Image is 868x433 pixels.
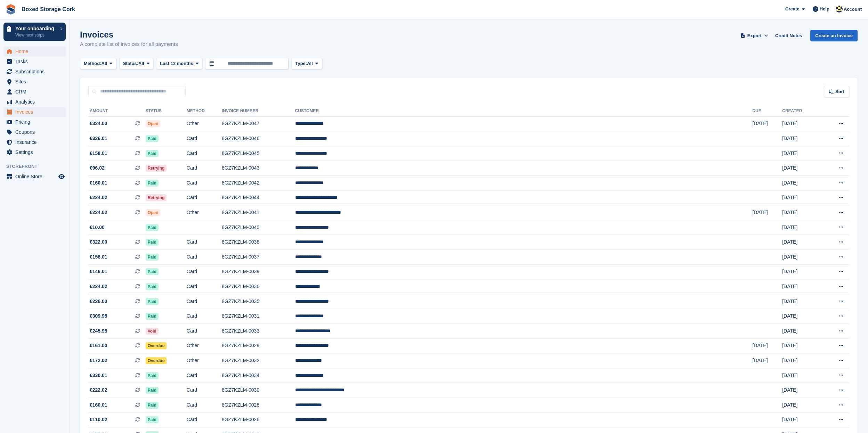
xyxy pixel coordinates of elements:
[187,161,222,176] td: Card
[222,294,295,309] td: 8GZ7KZLM-0035
[752,353,782,368] td: [DATE]
[187,190,222,205] td: Card
[15,47,57,56] span: Home
[146,106,187,117] th: Status
[84,60,102,67] span: Method:
[90,372,107,379] span: €330.01
[782,106,821,117] th: Created
[146,180,159,187] span: Paid
[15,97,57,107] span: Analytics
[90,253,107,261] span: €158.01
[146,135,159,142] span: Paid
[187,116,222,131] td: Other
[146,298,159,305] span: Paid
[3,23,66,41] a: Your onboarding View next steps
[160,60,193,67] span: Last 12 months
[810,30,858,41] a: Create an Invoice
[146,387,159,394] span: Paid
[222,324,295,339] td: 8GZ7KZLM-0033
[295,60,307,67] span: Type:
[146,224,159,231] span: Paid
[222,338,295,353] td: 8GZ7KZLM-0029
[782,146,821,161] td: [DATE]
[123,60,138,67] span: Status:
[187,398,222,412] td: Card
[90,120,107,127] span: €324.00
[90,312,107,320] span: €309.98
[90,135,107,142] span: €326.01
[119,58,153,70] button: Status: All
[820,6,829,13] span: Help
[3,127,66,137] a: menu
[90,298,107,305] span: €226.00
[146,342,167,349] span: Overdue
[782,383,821,398] td: [DATE]
[3,77,66,87] a: menu
[187,353,222,368] td: Other
[146,239,159,246] span: Paid
[187,383,222,398] td: Card
[3,172,66,181] a: menu
[15,117,57,127] span: Pricing
[782,309,821,324] td: [DATE]
[222,264,295,279] td: 8GZ7KZLM-0039
[90,268,107,275] span: €146.01
[222,176,295,191] td: 8GZ7KZLM-0042
[782,324,821,339] td: [DATE]
[222,279,295,294] td: 8GZ7KZLM-0036
[15,67,57,76] span: Subscriptions
[80,30,178,39] h1: Invoices
[187,146,222,161] td: Card
[782,161,821,176] td: [DATE]
[782,131,821,146] td: [DATE]
[90,386,107,394] span: €222.02
[90,357,107,364] span: €172.02
[146,150,159,157] span: Paid
[15,147,57,157] span: Settings
[90,283,107,290] span: €224.02
[15,137,57,147] span: Insurance
[3,87,66,97] a: menu
[772,30,805,41] a: Credit Notes
[752,338,782,353] td: [DATE]
[187,235,222,250] td: Card
[90,224,105,231] span: €10.00
[3,67,66,76] a: menu
[782,264,821,279] td: [DATE]
[782,205,821,220] td: [DATE]
[187,279,222,294] td: Card
[80,40,178,48] p: A complete list of invoices for all payments
[187,131,222,146] td: Card
[146,283,159,290] span: Paid
[15,87,57,97] span: CRM
[222,235,295,250] td: 8GZ7KZLM-0038
[90,327,107,335] span: €245.98
[782,116,821,131] td: [DATE]
[835,88,844,95] span: Sort
[187,106,222,117] th: Method
[187,338,222,353] td: Other
[146,328,159,335] span: Void
[15,32,57,38] p: View next steps
[57,172,66,181] a: Preview store
[222,250,295,265] td: 8GZ7KZLM-0037
[90,209,107,216] span: €224.02
[222,116,295,131] td: 8GZ7KZLM-0047
[782,235,821,250] td: [DATE]
[187,412,222,427] td: Card
[222,205,295,220] td: 8GZ7KZLM-0041
[782,398,821,412] td: [DATE]
[752,116,782,131] td: [DATE]
[187,324,222,339] td: Card
[146,402,159,409] span: Paid
[187,264,222,279] td: Card
[156,58,202,70] button: Last 12 months
[146,194,167,201] span: Retrying
[782,353,821,368] td: [DATE]
[146,313,159,320] span: Paid
[3,117,66,127] a: menu
[6,163,69,170] span: Storefront
[15,127,57,137] span: Coupons
[836,6,843,13] img: Adam Paul
[146,254,159,261] span: Paid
